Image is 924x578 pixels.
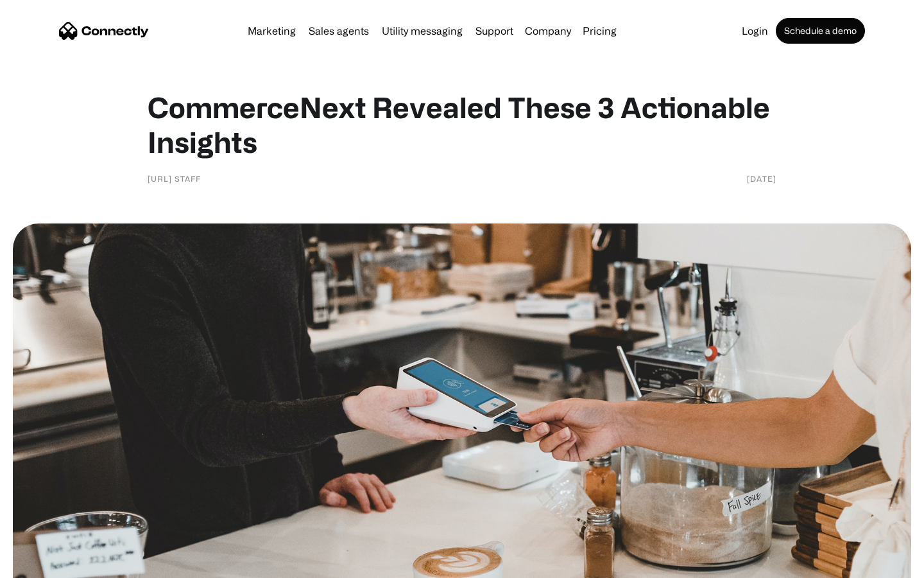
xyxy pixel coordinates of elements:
[577,26,622,36] a: Pricing
[470,26,518,36] a: Support
[243,26,301,36] a: Marketing
[59,21,149,40] a: home
[776,18,865,44] a: Schedule a demo
[304,26,374,36] a: Sales agents
[13,556,77,574] aside: Language selected: English
[737,26,773,36] a: Login
[148,90,776,159] h1: CommerceNext Revealed These 3 Actionable Insights
[26,556,77,574] ul: Language list
[525,22,571,40] div: Company
[747,172,776,185] div: [DATE]
[521,22,575,40] div: Company
[148,172,201,185] div: [URL] Staff
[377,26,468,36] a: Utility messaging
